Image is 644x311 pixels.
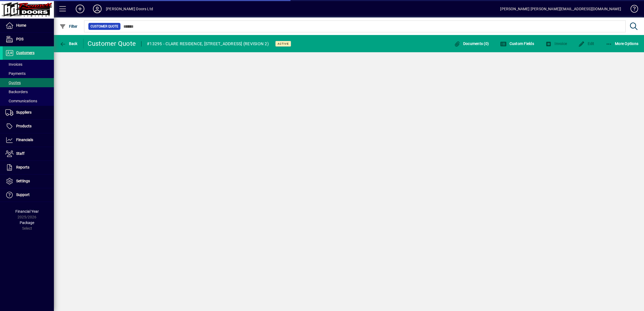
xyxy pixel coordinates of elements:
span: Communications [5,99,37,103]
span: Settings [16,179,30,183]
button: Invoice [544,39,568,48]
button: Custom Fields [499,39,535,48]
a: Home [3,19,54,32]
button: More Options [604,39,640,48]
span: Package [20,221,34,225]
a: Staff [3,147,54,160]
span: Products [16,124,32,128]
a: Financials [3,133,54,147]
span: Customer Quote [91,24,118,29]
span: Custom Fields [500,41,534,46]
span: Quotes [5,81,21,85]
span: POS [16,37,23,41]
div: [PERSON_NAME] Doors Ltd [106,5,153,13]
span: Documents (0) [454,41,489,46]
a: Settings [3,174,54,188]
a: Support [3,188,54,202]
span: Invoices [5,62,22,67]
a: Knowledge Base [626,1,637,19]
a: Quotes [3,78,54,87]
div: [PERSON_NAME] [PERSON_NAME][EMAIL_ADDRESS][DOMAIN_NAME] [500,5,621,13]
span: Back [60,41,78,46]
span: Home [16,23,26,27]
a: Products [3,120,54,133]
button: Filter [58,22,79,31]
div: #13295 - CLARE RESIDENCE, [STREET_ADDRESS] (REVISION 2) [147,40,269,48]
div: Customer Quote [88,39,136,48]
span: Filter [60,24,78,29]
span: Edit [578,41,594,46]
span: Backorders [5,90,28,94]
button: Edit [577,39,596,48]
a: Communications [3,96,54,106]
a: Suppliers [3,106,54,119]
span: More Options [606,41,639,46]
a: Payments [3,69,54,78]
button: Profile [89,4,106,14]
span: Support [16,193,30,197]
app-page-header-button: Back [54,39,84,48]
a: Reports [3,161,54,174]
button: Back [58,39,79,48]
span: Financial Year [15,209,39,214]
button: Add [71,4,89,14]
button: Documents (0) [452,39,490,48]
a: Backorders [3,87,54,96]
span: Active [278,42,289,46]
span: Invoice [545,41,567,46]
span: Payments [5,71,26,76]
span: Suppliers [16,110,32,114]
span: Customers [16,51,34,55]
a: POS [3,33,54,46]
a: Invoices [3,60,54,69]
span: Financials [16,138,33,142]
span: Reports [16,165,29,169]
span: Staff [16,151,25,156]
